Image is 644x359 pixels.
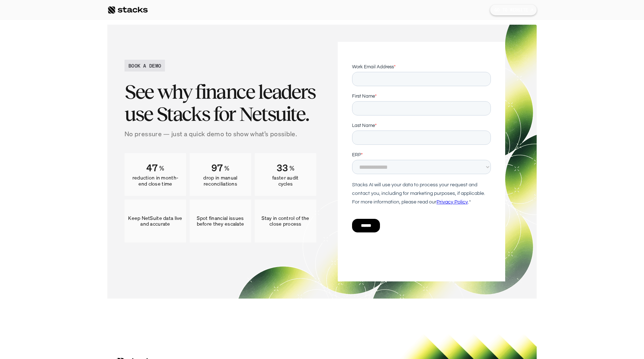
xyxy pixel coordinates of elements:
[193,215,248,227] p: Spot financial issues before they escalate
[146,162,158,173] div: Counter ends at 47
[193,175,248,187] p: drop in manual reconciliations
[258,175,313,187] p: faster audit cycles
[211,162,223,173] div: Counter ends at 97
[224,163,229,173] p: %
[352,63,491,245] iframe: Form 0
[289,163,294,173] p: %
[159,163,164,173] p: %
[258,215,313,227] p: Stay in control of the close process
[494,8,528,13] p: GO TO WEBSITE
[128,62,161,69] h2: BOOK A DEMO
[277,162,288,173] div: Counter ends at 33
[125,129,316,139] p: No pressure — just a quick demo to show what’s possible.
[128,175,182,187] p: reduction in month-end close time
[490,5,537,15] a: GO TO WEBSITE
[125,81,316,125] h3: See why finance leaders use Stacks for Netsuite.
[128,215,182,227] p: Keep NetSuite data live and accurate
